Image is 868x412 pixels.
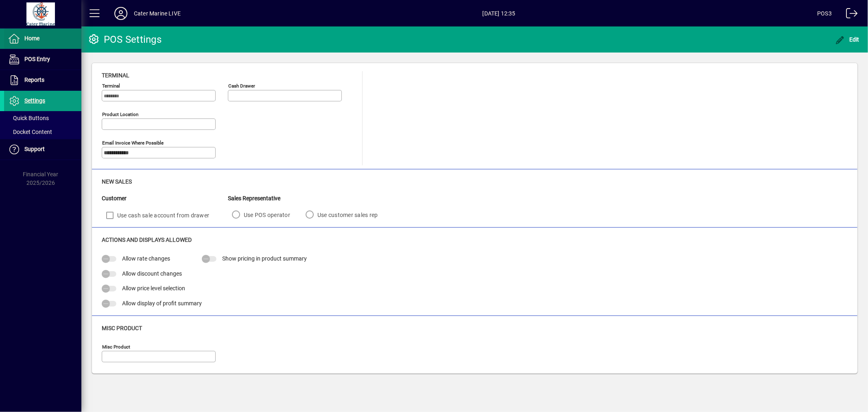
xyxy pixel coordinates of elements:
[840,2,858,28] a: Logout
[122,255,170,262] span: Allow rate changes
[228,194,389,203] div: Sales Representative
[835,36,860,43] span: Edit
[4,49,81,70] a: POS Entry
[4,125,81,139] a: Docket Content
[4,139,81,160] a: Support
[122,285,185,291] span: Allow price level selection
[24,77,44,83] span: Reports
[108,6,134,21] button: Profile
[4,111,81,125] a: Quick Buttons
[24,56,50,62] span: POS Entry
[817,7,832,20] div: POS3
[8,129,52,135] span: Docket Content
[833,32,862,47] button: Edit
[134,7,181,20] div: Cater Marine LIVE
[4,70,81,90] a: Reports
[24,146,45,152] span: Support
[102,325,142,331] span: Misc Product
[122,300,202,307] span: Allow display of profit summary
[24,97,45,104] span: Settings
[24,35,39,42] span: Home
[222,255,307,262] span: Show pricing in product summary
[102,140,164,146] mat-label: Email Invoice where possible
[102,344,130,350] mat-label: Misc Product
[87,33,162,46] div: POS Settings
[181,7,817,20] span: [DATE] 12:35
[102,194,228,203] div: Customer
[102,83,120,89] mat-label: Terminal
[228,83,255,89] mat-label: Cash Drawer
[4,28,81,49] a: Home
[102,112,138,117] mat-label: Product location
[8,115,49,121] span: Quick Buttons
[102,72,129,79] span: Terminal
[102,178,132,185] span: New Sales
[122,270,182,277] span: Allow discount changes
[102,237,192,243] span: Actions and Displays Allowed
